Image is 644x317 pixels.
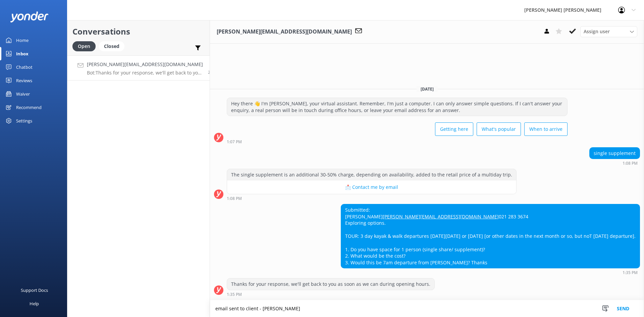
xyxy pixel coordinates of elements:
div: Closed [99,41,124,51]
strong: 1:35 PM [227,293,242,297]
div: Thanks for your response, we'll get back to you as soon as we can during opening hours. [227,278,434,290]
strong: 1:08 PM [227,197,242,201]
button: 📩 Contact me by email [227,180,516,194]
button: Send [610,300,636,317]
div: Submitted: [PERSON_NAME] 021 283 3674 Exploring options. TOUR: 3 day kayak & walk departures [DAT... [341,204,640,268]
a: [PERSON_NAME][EMAIL_ADDRESS][DOMAIN_NAME] [383,213,499,220]
a: Open [72,42,99,50]
img: yonder-white-logo.png [10,11,49,22]
p: Bot: Thanks for your response, we'll get back to you as soon as we can during opening hours. [87,70,203,76]
h3: [PERSON_NAME][EMAIL_ADDRESS][DOMAIN_NAME] [217,28,352,36]
div: Sep 04 2025 01:08pm (UTC +12:00) Pacific/Auckland [227,196,517,201]
span: [DATE] [417,86,438,92]
div: Reviews [16,74,32,87]
strong: 1:07 PM [227,140,242,144]
div: Recommend [16,101,42,114]
a: [PERSON_NAME][EMAIL_ADDRESS][DOMAIN_NAME]Bot:Thanks for your response, we'll get back to you as s... [67,55,210,81]
a: Closed [99,42,128,50]
textarea: email sent to client - [PERSON_NAME] [210,300,644,317]
div: Waiver [16,87,30,101]
strong: 1:35 PM [623,271,638,275]
div: Support Docs [21,283,48,297]
div: Home [16,34,29,47]
div: Help [30,297,39,310]
div: Sep 04 2025 01:35pm (UTC +12:00) Pacific/Auckland [341,270,640,275]
div: Sep 04 2025 01:08pm (UTC +12:00) Pacific/Auckland [589,161,640,165]
button: When to arrive [524,122,568,136]
div: The single supplement is an additional 30-50% charge, depending on availability, added to the ret... [227,169,516,180]
div: Open [72,41,96,51]
button: What's popular [477,122,521,136]
div: Settings [16,114,32,127]
div: Inbox [16,47,29,60]
button: Getting here [435,122,473,136]
span: Assign user [584,28,610,35]
div: Chatbot [16,60,33,74]
div: Sep 04 2025 01:35pm (UTC +12:00) Pacific/Auckland [227,292,435,297]
strong: 1:08 PM [623,161,638,165]
div: Hey there 👋 I'm [PERSON_NAME], your virtual assistant. Remember, I'm just a computer. I can only ... [227,98,567,116]
div: Assign User [580,26,637,37]
div: Sep 04 2025 01:07pm (UTC +12:00) Pacific/Auckland [227,139,568,144]
h2: Conversations [72,25,205,38]
h4: [PERSON_NAME][EMAIL_ADDRESS][DOMAIN_NAME] [87,61,203,68]
div: single supplement [590,148,640,159]
span: Sep 04 2025 01:35pm (UTC +12:00) Pacific/Auckland [208,69,215,75]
